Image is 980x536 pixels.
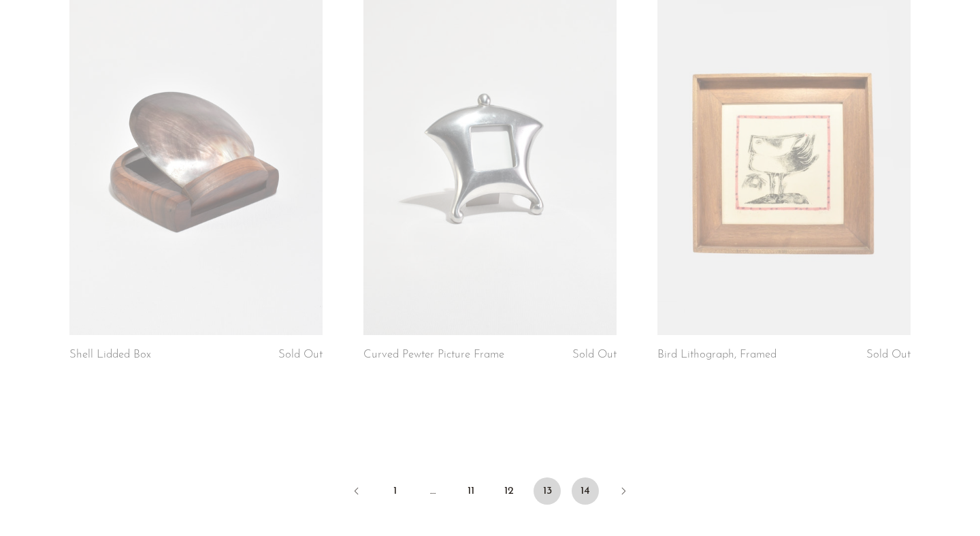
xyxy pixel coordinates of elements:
[610,477,637,507] a: Next
[457,477,485,505] a: 11
[381,477,408,505] a: 1
[343,477,370,507] a: Previous
[534,477,561,505] span: 13
[866,349,911,360] span: Sold Out
[419,477,446,505] span: …
[657,349,777,361] a: Bird Lithograph, Framed
[363,349,504,361] a: Curved Pewter Picture Frame
[495,477,523,505] a: 12
[69,349,151,361] a: Shell Lidded Box
[278,349,323,360] span: Sold Out
[572,477,599,505] a: 14
[572,349,617,360] span: Sold Out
